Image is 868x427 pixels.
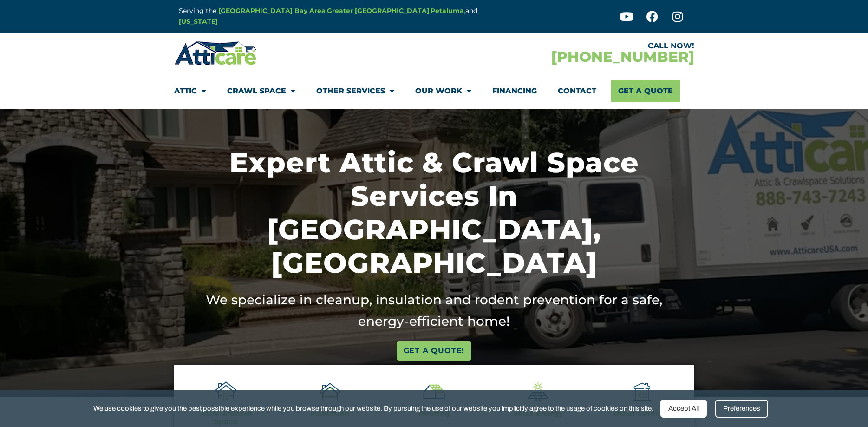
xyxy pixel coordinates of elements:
a: GET A QUOTE! [397,341,472,361]
span: We specialize in cleanup, insulation and rodent prevention for a safe, energy-efficient home! [206,292,662,329]
a: Contact [558,80,596,102]
iframe: Chat Invitation [5,329,153,399]
span: and [465,7,477,15]
strong: Greater [GEOGRAPHIC_DATA] [327,7,429,15]
div: Accept All [660,400,707,418]
span: We use cookies to give you the best possible experience while you browse through our website. By ... [93,403,653,414]
a: Financing [492,80,537,102]
strong: Bay Area [294,7,326,15]
p: , , , [179,6,480,27]
a: Our Work [415,80,471,102]
strong: [GEOGRAPHIC_DATA] [218,7,293,15]
span: GET A QUOTE! [404,343,465,358]
nav: Menu [174,80,694,102]
strong: Petaluma [431,7,464,15]
strong: [US_STATE] [179,17,218,26]
a: CALL NOW! [648,41,694,50]
a: Get A Quote [611,80,680,102]
a: Crawl Space [227,80,295,102]
h1: Expert Attic & Crawl Space Services in [GEOGRAPHIC_DATA], [GEOGRAPHIC_DATA] [181,146,687,280]
span: Serving the [179,7,216,15]
div: Preferences [715,400,768,418]
a: Attic [174,80,206,102]
a: Other Services [316,80,394,102]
